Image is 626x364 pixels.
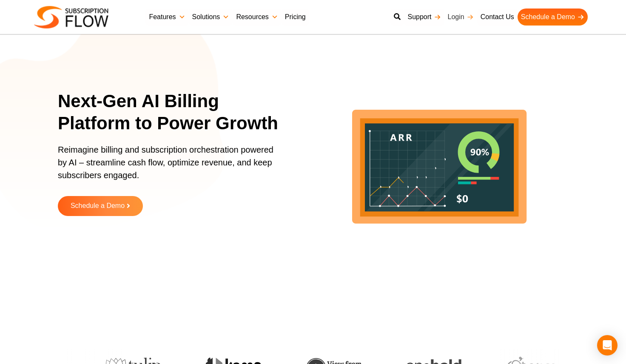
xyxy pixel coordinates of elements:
[282,9,309,26] a: Pricing
[233,9,281,26] a: Resources
[477,9,518,26] a: Contact Us
[404,9,444,26] a: Support
[189,9,233,26] a: Solutions
[145,9,188,26] a: Features
[597,335,617,355] div: Open Intercom Messenger
[518,9,588,26] a: Schedule a Demo
[444,9,477,26] a: Login
[34,6,108,28] img: Subscriptionflow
